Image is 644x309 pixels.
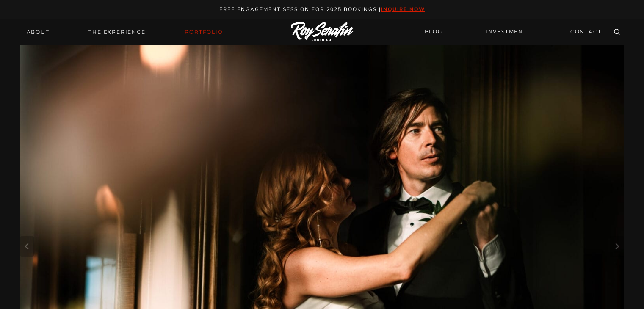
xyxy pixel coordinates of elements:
a: THE EXPERIENCE [83,26,150,38]
button: View Search Form [611,26,623,38]
a: Portfolio [180,26,228,38]
a: BLOG [420,25,448,39]
a: About [22,26,55,38]
button: Go to last slide [20,236,34,257]
p: Free engagement session for 2025 Bookings | [9,5,635,14]
a: inquire now [381,6,425,13]
a: CONTACT [565,25,607,39]
nav: Primary Navigation [22,26,228,38]
button: Next slide [610,236,624,257]
a: INVESTMENT [481,25,532,39]
nav: Secondary Navigation [420,25,607,39]
img: Logo of Roy Serafin Photo Co., featuring stylized text in white on a light background, representi... [291,22,354,42]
